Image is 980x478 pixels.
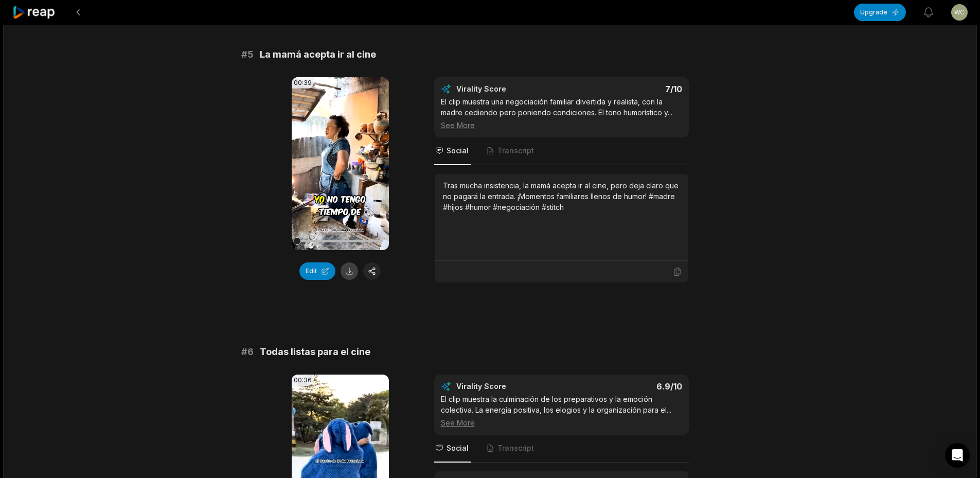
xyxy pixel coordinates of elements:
[260,345,370,359] span: Todas listas para el cine
[945,443,970,468] div: Open Intercom Messenger
[456,381,567,392] div: Virality Score
[434,435,689,463] nav: Tabs
[572,381,682,392] div: 6.9 /10
[441,96,682,131] div: El clip muestra una negociación familiar divertida y realista, con la madre cediendo pero poniend...
[299,262,335,280] button: Edit
[241,345,254,359] span: # 6
[434,137,689,165] nav: Tabs
[456,84,567,94] div: Virality Score
[854,4,906,21] button: Upgrade
[292,77,389,250] video: Your browser does not support mp4 format.
[497,443,534,453] span: Transcript
[443,180,680,213] div: Tras mucha insistencia, la mamá acepta ir al cine, pero deja claro que no pagará la entrada. ¡Mom...
[572,84,682,94] div: 7 /10
[441,120,682,131] div: See More
[447,443,469,453] span: Social
[441,394,682,428] div: El clip muestra la culminación de los preparativos y la emoción colectiva. La energía positiva, l...
[447,146,469,156] span: Social
[241,47,254,62] span: # 5
[260,47,376,62] span: La mamá acepta ir al cine
[497,146,534,156] span: Transcript
[441,417,682,428] div: See More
